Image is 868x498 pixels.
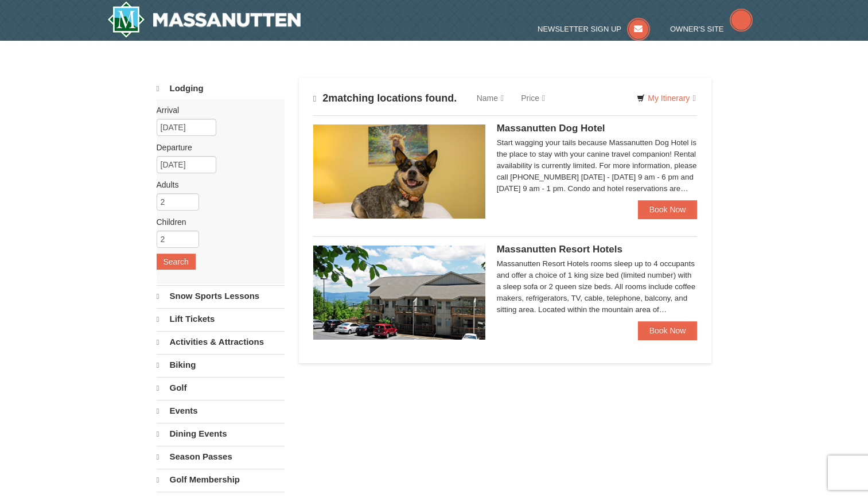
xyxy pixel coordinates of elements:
[157,104,276,116] label: Arrival
[670,25,753,33] a: Owner's Site
[313,124,485,219] img: 27428181-5-81c892a3.jpg
[468,87,512,110] a: Name
[157,423,285,445] a: Dining Events
[629,90,703,107] a: My Itinerary
[157,78,285,99] a: Lodging
[107,1,301,38] a: Massanutten Resort
[497,137,698,194] div: Start wagging your tails because Massanutten Dog Hotel is the place to stay with your canine trav...
[670,25,724,33] span: Owner's Site
[538,25,650,33] a: Newsletter Sign Up
[313,246,485,340] img: 19219026-1-e3b4ac8e.jpg
[497,244,622,255] span: Massanutten Resort Hotels
[157,142,276,153] label: Departure
[638,200,698,219] a: Book Now
[107,1,301,38] img: Massanutten Resort Logo
[497,258,698,316] div: Massanutten Resort Hotels rooms sleep up to 4 occupants and offer a choice of 1 king size bed (li...
[157,446,285,468] a: Season Passes
[157,254,196,270] button: Search
[157,216,276,228] label: Children
[512,87,554,110] a: Price
[157,179,276,190] label: Adults
[157,331,285,353] a: Activities & Attractions
[157,354,285,376] a: Biking
[538,25,621,33] span: Newsletter Sign Up
[157,469,285,491] a: Golf Membership
[157,308,285,330] a: Lift Tickets
[157,285,285,307] a: Snow Sports Lessons
[638,321,698,340] a: Book Now
[497,123,605,134] span: Massanutten Dog Hotel
[157,377,285,399] a: Golf
[157,400,285,422] a: Events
